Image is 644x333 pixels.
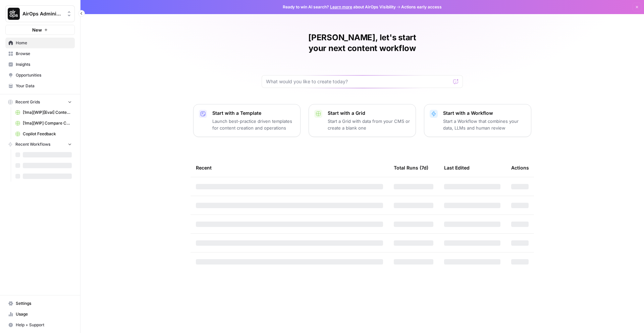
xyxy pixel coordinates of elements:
[5,298,75,309] a: Settings
[5,309,75,320] a: Usage
[23,120,72,126] span: [1ma][WIP] Compare Convert Content Format
[16,61,72,67] span: Insights
[309,104,416,137] button: Start with a GridStart a Grid with data from your CMS or create a blank one
[15,141,50,147] span: Recent Workflows
[511,158,529,177] div: Actions
[5,25,75,35] button: New
[443,118,526,131] p: Start a Workflow that combines your data, LLMs and human review
[12,129,75,139] a: Copilot Feedback
[394,158,428,177] div: Total Runs (7d)
[32,27,42,33] span: New
[443,110,526,116] p: Start with a Workflow
[401,4,442,10] span: Actions early access
[5,5,75,22] button: Workspace: AirOps Administrative
[16,72,72,78] span: Opportunities
[16,300,72,306] span: Settings
[330,4,352,9] a: Learn more
[5,70,75,81] a: Opportunities
[16,40,72,46] span: Home
[262,32,463,54] h1: [PERSON_NAME], let's start your next content workflow
[444,158,470,177] div: Last Edited
[5,81,75,91] a: Your Data
[193,104,301,137] button: Start with a TemplateLaunch best-practice driven templates for content creation and operations
[16,322,72,328] span: Help + Support
[23,109,72,115] span: [1ma][WIP][Eval] Content Compare Grid
[424,104,531,137] button: Start with a WorkflowStart a Workflow that combines your data, LLMs and human review
[23,131,72,137] span: Copilot Feedback
[5,59,75,70] a: Insights
[5,48,75,59] a: Browse
[5,38,75,48] a: Home
[5,97,75,107] button: Recent Grids
[212,118,295,131] p: Launch best-practice driven templates for content creation and operations
[212,110,295,116] p: Start with a Template
[5,320,75,330] button: Help + Support
[22,10,63,17] span: AirOps Administrative
[16,51,72,57] span: Browse
[328,118,410,131] p: Start a Grid with data from your CMS or create a blank one
[266,78,450,85] input: What would you like to create today?
[5,139,75,149] button: Recent Workflows
[12,118,75,129] a: [1ma][WIP] Compare Convert Content Format
[196,158,383,177] div: Recent
[12,107,75,118] a: [1ma][WIP][Eval] Content Compare Grid
[328,110,410,116] p: Start with a Grid
[16,311,72,317] span: Usage
[283,4,396,10] span: Ready to win AI search? about AirOps Visibility
[15,99,40,105] span: Recent Grids
[16,83,72,89] span: Your Data
[8,8,20,20] img: AirOps Administrative Logo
